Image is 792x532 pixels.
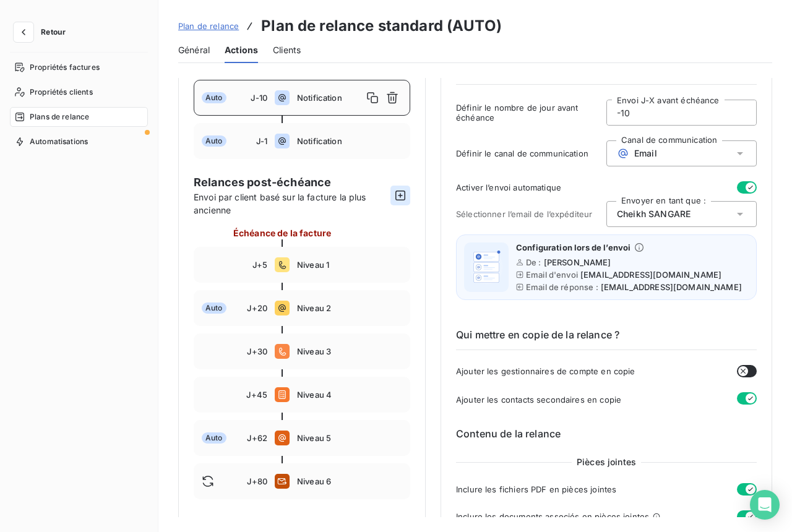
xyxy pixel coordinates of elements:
[572,456,641,468] span: Pièces jointes
[634,148,657,158] span: Email
[456,209,606,219] span: Sélectionner l’email de l’expéditeur
[456,366,635,376] span: Ajouter les gestionnaires de compte en copie
[247,303,267,313] span: J+20
[202,302,226,314] span: Auto
[252,260,267,270] span: J+5
[617,208,691,220] span: Cheikh SANGARE
[233,226,331,239] span: Échéance de la facture
[297,346,402,356] span: Niveau 3
[601,282,742,292] span: [EMAIL_ADDRESS][DOMAIN_NAME]
[178,21,239,31] span: Plan de relance
[178,20,239,32] a: Plan de relance
[297,93,363,103] span: Notification
[251,93,267,103] span: J-10
[30,111,89,122] span: Plans de relance
[30,136,88,147] span: Automatisations
[580,270,721,280] span: [EMAIL_ADDRESS][DOMAIN_NAME]
[247,346,267,356] span: J+30
[750,490,780,520] div: Open Intercom Messenger
[246,390,267,400] span: J+45
[202,92,226,103] span: Auto
[456,327,757,350] h6: Qui mettre en copie de la relance ?
[456,103,606,122] span: Définir le nombre de jour avant échéance
[456,426,757,441] h6: Contenu de la relance
[247,476,267,486] span: J+80
[10,132,148,152] a: Automatisations
[10,107,148,127] a: Plans de relance
[456,484,616,494] span: Inclure les fichiers PDF en pièces jointes
[467,247,506,287] img: illustration helper email
[456,395,621,405] span: Ajouter les contacts secondaires en copie
[261,15,502,37] h3: Plan de relance standard (AUTO)
[297,476,402,486] span: Niveau 6
[10,82,148,102] a: Propriétés clients
[30,87,93,98] span: Propriétés clients
[456,512,649,521] span: Inclure les documents associés en pièces jointes
[526,257,541,267] span: De :
[456,182,561,192] span: Activer l’envoi automatique
[41,28,66,36] span: Retour
[247,433,267,443] span: J+62
[194,191,390,217] span: Envoi par client basé sur la facture la plus ancienne
[526,282,598,292] span: Email de réponse :
[544,257,611,267] span: [PERSON_NAME]
[456,148,606,158] span: Définir le canal de communication
[202,135,226,147] span: Auto
[297,260,402,270] span: Niveau 1
[526,270,578,280] span: Email d'envoi
[225,44,258,56] span: Actions
[297,390,402,400] span: Niveau 4
[10,22,75,42] button: Retour
[297,136,402,146] span: Notification
[194,174,390,191] span: Relances post-échéance
[256,136,267,146] span: J-1
[202,432,226,444] span: Auto
[297,303,402,313] span: Niveau 2
[30,62,100,73] span: Propriétés factures
[516,242,631,252] span: Configuration lors de l’envoi
[297,433,402,443] span: Niveau 5
[178,44,210,56] span: Général
[10,58,148,77] a: Propriétés factures
[273,44,301,56] span: Clients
